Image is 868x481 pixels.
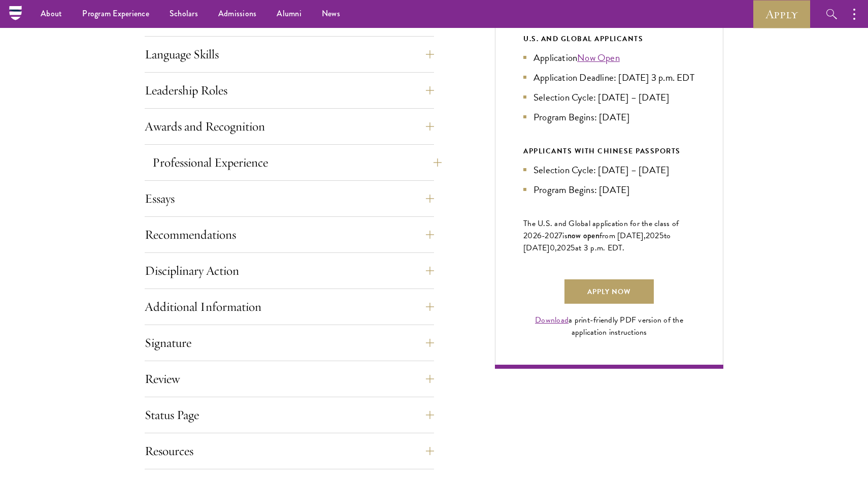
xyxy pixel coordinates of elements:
a: Apply Now [564,279,654,304]
button: Resources [145,439,434,463]
button: Essays [145,186,434,211]
span: 202 [646,230,659,242]
span: at 3 p.m. EDT. [575,242,625,254]
span: 7 [558,230,562,242]
li: Program Begins: [DATE] [523,182,695,197]
a: Now Open [577,50,620,65]
li: Selection Cycle: [DATE] – [DATE] [523,163,695,177]
button: Recommendations [145,222,434,247]
span: is [562,230,567,242]
a: Download [535,314,569,326]
span: 5 [571,242,575,254]
span: , [555,242,557,254]
div: APPLICANTS WITH CHINESE PASSPORTS [523,145,695,157]
li: Application [523,50,695,65]
span: from [DATE], [599,230,646,242]
div: U.S. and Global Applicants [523,33,695,45]
div: a print-friendly PDF version of the application instructions [523,314,695,338]
button: Signature [145,331,434,355]
span: to [DATE] [523,230,671,254]
button: Professional Experience [152,150,442,175]
span: The U.S. and Global application for the class of 202 [523,217,679,242]
span: 5 [659,230,664,242]
span: 0 [550,242,555,254]
button: Awards and Recognition [145,114,434,139]
li: Program Begins: [DATE] [523,110,695,124]
button: Leadership Roles [145,78,434,103]
button: Disciplinary Action [145,259,434,283]
span: 6 [537,230,542,242]
span: now open [567,230,599,241]
span: 202 [557,242,571,254]
button: Language Skills [145,42,434,67]
button: Additional Information [145,295,434,319]
span: -202 [542,230,558,242]
li: Selection Cycle: [DATE] – [DATE] [523,90,695,105]
button: Review [145,367,434,391]
li: Application Deadline: [DATE] 3 p.m. EDT [523,70,695,85]
button: Status Page [145,403,434,427]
